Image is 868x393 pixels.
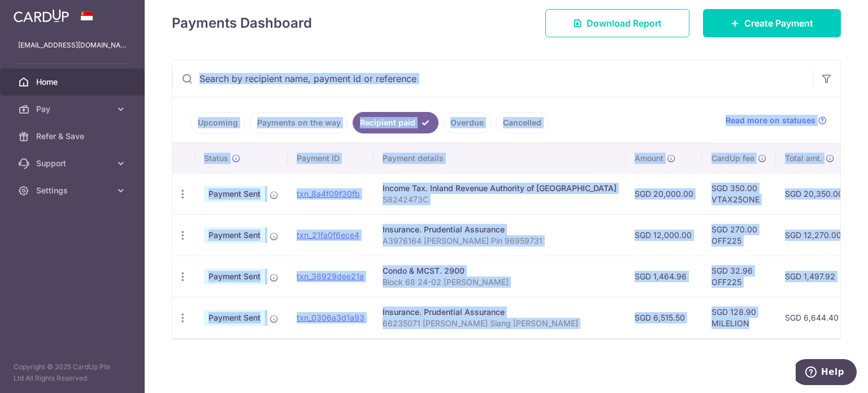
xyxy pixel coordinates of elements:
td: SGD 32.96 OFF225 [702,256,776,297]
p: [EMAIL_ADDRESS][DOMAIN_NAME] [18,40,127,51]
span: Payment Sent [204,186,265,202]
span: Payment Sent [204,227,265,243]
a: txn_38929dee21a [297,271,364,281]
span: Read more on statuses [726,115,815,126]
span: Settings [36,185,111,196]
a: txn_21fa0f6ece4 [297,230,359,240]
a: Download Report [545,9,689,37]
a: Upcoming [190,112,245,133]
span: Amount [635,153,663,164]
td: SGD 270.00 OFF225 [702,214,776,256]
h4: Payments Dashboard [172,13,312,33]
a: Cancelled [496,112,549,133]
p: A3976164 [PERSON_NAME] Pin 96959731 [383,235,617,247]
div: Income Tax. Inland Revenue Authority of [GEOGRAPHIC_DATA] [383,183,617,194]
input: Search by recipient name, payment id or reference [172,61,813,97]
td: SGD 6,644.40 [776,297,852,338]
p: Block 68 24-02 [PERSON_NAME] [383,277,617,288]
td: SGD 350.00 VTAX25ONE [702,173,776,214]
a: Create Payment [703,9,841,37]
td: SGD 12,000.00 [626,214,702,256]
span: Support [36,158,111,169]
a: Read more on statuses [726,115,827,126]
td: SGD 6,515.50 [626,297,702,338]
td: SGD 1,464.96 [626,256,702,297]
td: SGD 20,350.00 [776,173,852,214]
p: S8242473C [383,194,617,205]
span: Create Payment [744,16,813,30]
a: Overdue [443,112,491,133]
span: Home [36,76,111,88]
span: Refer & Save [36,131,111,142]
span: CardUp fee [711,153,754,164]
div: Insurance. Prudential Assurance [383,306,617,318]
iframe: Opens a widget where you can find more information [796,359,857,387]
td: SGD 20,000.00 [626,173,702,214]
a: Payments on the way [250,112,348,133]
span: Pay [36,103,111,115]
span: Total amt. [785,153,822,164]
img: CardUp [14,9,69,23]
span: Payment Sent [204,310,265,326]
div: Insurance. Prudential Assurance [383,224,617,235]
span: Download Report [587,16,662,30]
td: SGD 12,270.00 [776,214,852,256]
a: txn_0306a3d1a93 [297,313,364,322]
a: txn_8a4f09f30fb [297,189,360,198]
td: SGD 1,497.92 [776,256,852,297]
span: Payment Sent [204,269,265,284]
div: Condo & MCST. 2900 [383,265,617,277]
a: Recipient paid [353,112,439,133]
td: SGD 128.90 MILELION [702,297,776,338]
th: Payment details [374,144,626,173]
p: 66235071 [PERSON_NAME] Siang [PERSON_NAME] [383,318,617,329]
th: Payment ID [288,144,374,173]
span: Status [204,153,228,164]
